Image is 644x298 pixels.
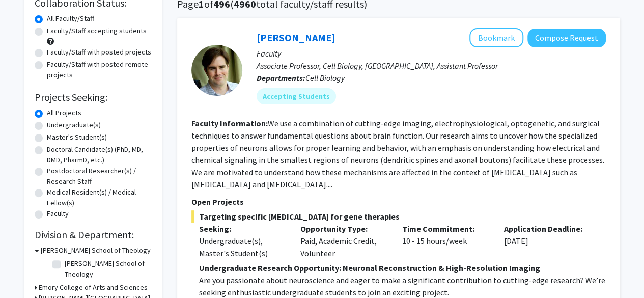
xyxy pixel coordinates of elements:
[527,29,606,47] button: Compose Request to Matt Rowan
[47,120,101,130] label: Undergraduate(s)
[35,91,152,103] h2: Projects Seeking:
[47,47,151,58] label: Faculty/Staff with posted projects
[8,252,43,290] iframe: Chat
[257,73,305,83] b: Departments:
[191,196,606,208] p: Open Projects
[191,210,606,223] span: Targeting specific [MEDICAL_DATA] for gene therapies
[402,223,489,235] p: Time Commitment:
[47,208,69,219] label: Faculty
[496,223,598,259] div: [DATE]
[257,31,335,44] a: [PERSON_NAME]
[300,223,387,235] p: Opportunity Type:
[41,245,151,256] h3: [PERSON_NAME] School of Theology
[47,25,147,36] label: Faculty/Staff accepting students
[257,88,336,104] mat-chip: Accepting Students
[65,258,149,280] label: [PERSON_NAME] School of Theology
[257,47,606,60] p: Faculty
[199,263,540,273] strong: Undergraduate Research Opportunity: Neuronal Reconstruction & High-Resolution Imaging
[191,118,268,128] b: Faculty Information:
[257,60,606,72] p: Associate Professor, Cell Biology, [GEOGRAPHIC_DATA], Assistant Professor
[504,223,591,235] p: Application Deadline:
[47,107,81,118] label: All Projects
[47,166,152,187] label: Postdoctoral Researcher(s) / Research Staff
[47,187,152,208] label: Medical Resident(s) / Medical Fellow(s)
[305,73,345,83] span: Cell Biology
[199,235,286,259] div: Undergraduate(s), Master's Student(s)
[293,223,395,259] div: Paid, Academic Credit, Volunteer
[47,132,107,143] label: Master's Student(s)
[47,144,152,166] label: Doctoral Candidate(s) (PhD, MD, DMD, PharmD, etc.)
[199,223,286,235] p: Seeking:
[47,59,152,80] label: Faculty/Staff with posted remote projects
[47,13,94,24] label: All Faculty/Staff
[469,28,523,47] button: Add Matt Rowan to Bookmarks
[39,282,148,293] h3: Emory College of Arts and Sciences
[191,118,604,189] fg-read-more: We use a combination of cutting-edge imaging, electrophysiological, optogenetic, and surgical tec...
[395,223,496,259] div: 10 - 15 hours/week
[35,229,152,241] h2: Division & Department:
